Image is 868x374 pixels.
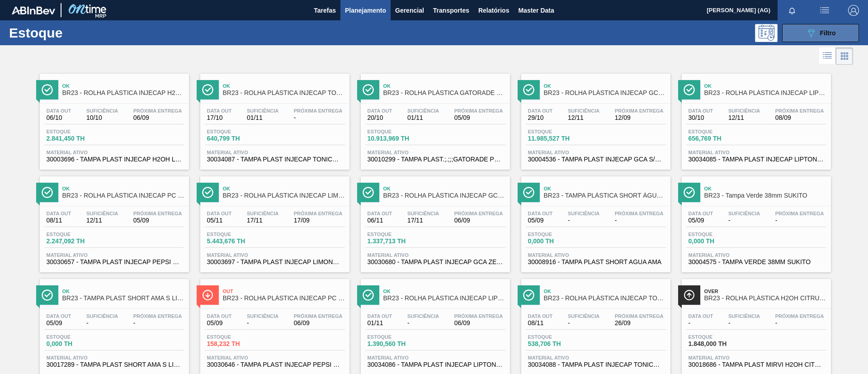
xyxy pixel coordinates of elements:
[528,150,664,155] span: Material ativo
[47,129,110,134] span: Estoque
[775,211,824,216] span: Próxima Entrega
[368,217,392,224] span: 06/11
[544,83,666,89] span: Ok
[207,341,270,347] span: 158,232 TH
[528,135,591,142] span: 11.985,527 TH
[383,289,505,294] span: Ok
[728,320,760,327] span: -
[207,114,232,121] span: 17/10
[544,192,666,199] span: BR23 - TAMPA PLÁSTICA SHORT ÁGUA AMA
[223,186,345,191] span: Ok
[689,313,713,319] span: Data out
[615,211,664,216] span: Próxima Entrega
[202,187,213,198] img: Ícone
[819,5,830,16] img: userActions
[133,211,182,216] span: Próxima Entrega
[407,114,439,121] span: 01/11
[454,211,503,216] span: Próxima Entrega
[86,114,118,121] span: 10/10
[615,217,664,224] span: -
[528,320,553,327] span: 08/11
[354,67,514,170] a: ÍconeOkBR23 - ROLHA PLÁSTICA GATORADE NORMALData out20/10Suficiência01/11Próxima Entrega05/09Esto...
[454,320,503,327] span: 06/09
[368,150,503,155] span: Material ativo
[568,313,599,319] span: Suficiência
[689,150,824,155] span: Material ativo
[568,211,599,216] span: Suficiência
[42,289,53,301] img: Ícone
[47,313,71,319] span: Data out
[836,47,853,65] div: Visão em Cards
[47,259,182,265] span: 30030657 - TAMPA PLAST INJECAP PEPSI NIV24
[294,217,343,224] span: 17/09
[207,108,232,114] span: Data out
[528,334,591,340] span: Estoque
[528,114,553,121] span: 29/10
[193,170,354,272] a: ÍconeOkBR23 - ROLHA PLÁSTICA INJECAP LIMONETO SHORTData out05/11Suficiência17/11Próxima Entrega17...
[407,320,439,327] span: -
[207,217,232,224] span: 05/11
[47,252,182,258] span: Material ativo
[689,232,752,237] span: Estoque
[207,238,270,245] span: 5.443,676 TH
[42,187,53,198] img: Ícone
[675,67,835,170] a: ÍconeOkBR23 - ROLHA PLÁSTICA INJECAP LIPTON SHORTData out30/10Suficiência12/11Próxima Entrega08/0...
[454,217,503,224] span: 06/09
[207,232,270,237] span: Estoque
[47,355,182,360] span: Material ativo
[62,90,184,96] span: BR23 - ROLHA PLÁSTICA INJECAP H2OH SHORT
[689,320,713,327] span: -
[568,108,599,114] span: Suficiência
[294,313,343,319] span: Próxima Entrega
[728,108,760,114] span: Suficiência
[294,114,343,121] span: -
[247,211,278,216] span: Suficiência
[207,211,232,216] span: Data out
[368,211,392,216] span: Data out
[133,217,182,224] span: 05/09
[689,355,824,360] span: Material ativo
[407,217,439,224] span: 17/11
[615,114,664,121] span: 12/09
[354,170,514,272] a: ÍconeOkBR23 - ROLHA PLÁSTICA INJECAP GCA ZERO SHORTData out06/11Suficiência17/11Próxima Entrega06...
[689,211,713,216] span: Data out
[523,187,534,198] img: Ícone
[207,361,343,368] span: 30030646 - TAMPA PLAST INJECAP PEPSI ZERO NIV24
[47,217,71,224] span: 08/11
[689,252,824,258] span: Material ativo
[755,24,778,42] div: Pogramando: nenhum usuário selecionado
[728,313,760,319] span: Suficiência
[689,135,752,142] span: 656,769 TH
[368,355,503,360] span: Material ativo
[383,295,505,302] span: BR23 - ROLHA PLÁSTICA INJECAP LIPTON ZERO SHORT
[133,313,182,319] span: Próxima Entrega
[247,313,278,319] span: Suficiência
[47,211,71,216] span: Data out
[528,232,591,237] span: Estoque
[62,289,184,294] span: Ok
[407,108,439,114] span: Suficiência
[223,83,345,89] span: Ok
[775,320,824,327] span: -
[294,211,343,216] span: Próxima Entrega
[368,232,431,237] span: Estoque
[775,114,824,121] span: 08/09
[47,341,110,347] span: 0,000 TH
[383,90,505,96] span: BR23 - ROLHA PLÁSTICA GATORADE NORMAL
[47,334,110,340] span: Estoque
[544,186,666,191] span: Ok
[689,156,824,163] span: 30034085 - TAMPA PLAST INJECAP LIPTON S/LINER
[704,295,826,302] span: BR23 - ROLHA PLÁSTICA H2OH CITRUS SHORT S/ LINER
[133,108,182,114] span: Próxima Entrega
[247,108,278,114] span: Suficiência
[383,186,505,191] span: Ok
[615,313,664,319] span: Próxima Entrega
[775,108,824,114] span: Próxima Entrega
[568,114,599,121] span: 12/11
[368,313,392,319] span: Data out
[514,67,675,170] a: ÍconeOkBR23 - ROLHA PLÁSTICA INJECAP GCA SHORTData out29/10Suficiência12/11Próxima Entrega12/09Es...
[728,211,760,216] span: Suficiência
[202,289,213,301] img: Ícone
[247,320,278,327] span: -
[86,313,118,319] span: Suficiência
